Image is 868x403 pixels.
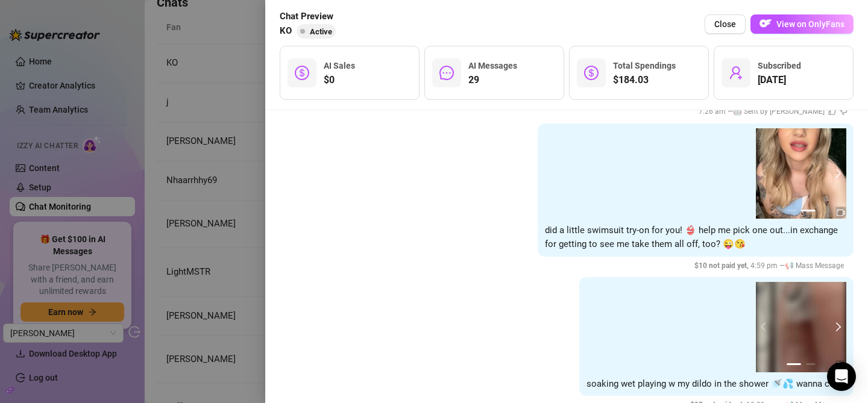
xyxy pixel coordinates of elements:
[827,362,856,391] div: Open Intercom Messenger
[761,169,770,178] button: prev
[828,107,836,115] span: like
[787,210,796,211] button: 1
[694,261,750,270] span: $ 10 not paid yet ,
[785,261,844,270] span: 📢 Mass Message
[324,61,355,70] span: AI Sales
[545,225,838,250] span: did a little swimsuit try-on for you! 👙 help me pick one out...in exchange for getting to see me ...
[832,322,841,332] button: next
[613,61,676,70] span: Total Spendings
[750,14,854,34] button: OFView on OnlyFans
[756,128,846,219] img: media
[280,10,341,24] span: Chat Preview
[468,61,517,70] span: AI Messages
[776,19,844,29] span: View on OnlyFans
[694,261,848,270] span: 4:59 pm —
[714,19,736,29] span: Close
[584,66,599,80] span: dollar
[806,363,816,365] button: 2
[295,66,309,80] span: dollar
[439,66,454,80] span: message
[837,208,845,217] span: video-camera
[758,61,801,70] span: Subscribed
[699,107,848,116] span: 7:26 am —
[280,24,292,39] span: KO
[324,73,355,87] span: $0
[756,282,846,372] img: media
[310,27,332,36] span: Active
[758,73,801,87] span: [DATE]
[613,73,676,87] span: $184.03
[832,169,841,178] button: next
[468,73,517,87] span: 29
[761,322,770,332] button: prev
[587,378,846,389] span: soaking wet playing w my dildo in the shower 🚿💦 wanna cum?
[840,107,848,115] span: dislike
[733,107,825,116] span: 🤖 Sent by [PERSON_NAME]
[705,14,746,34] button: Close
[729,66,743,80] span: user-add
[759,17,772,30] img: OF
